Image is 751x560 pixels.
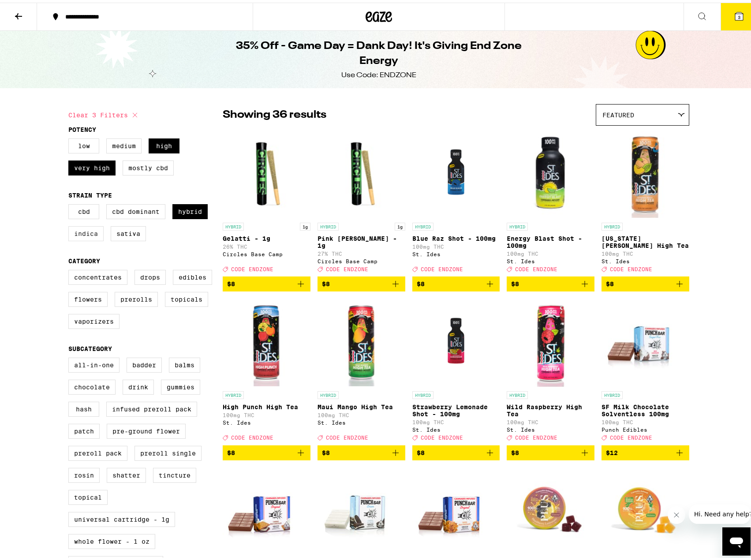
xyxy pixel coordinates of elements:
label: Medium [106,136,142,151]
img: Punch Edibles - S'mores Milk Chocolate [223,465,310,553]
label: Shatter [107,465,146,480]
label: CBD [68,202,99,217]
label: Drops [135,267,166,282]
legend: Potency [68,123,96,131]
div: Circles Base Camp [223,249,310,254]
button: Add to bag [602,274,689,289]
a: Open page for Gelatti - 1g from Circles Base Camp [223,127,310,274]
p: HYBRID [412,220,433,228]
span: CODE ENDZONE [610,264,652,269]
img: St. Ides - Maui Mango High Tea [318,296,405,384]
label: Sativa [111,224,146,239]
p: 1g [300,220,310,228]
p: Showing 36 results [223,105,326,120]
label: Preroll Pack [68,443,127,458]
div: St. Ides [507,424,594,430]
span: $8 [227,278,235,285]
label: Hash [68,399,99,414]
iframe: Button to launch messaging window [722,525,751,553]
p: Gelatti - 1g [223,232,310,239]
label: Hybrid [172,202,208,217]
img: Punch Edibles - Toffee Milk Chocolate [412,465,500,553]
label: CBD Dominant [106,202,165,217]
p: 27% THC [318,248,405,254]
legend: Strain Type [68,189,112,196]
button: Add to bag [318,274,405,289]
label: Mostly CBD [123,158,174,173]
img: Punch Edibles - SF Milk Chocolate Solventless 100mg [602,296,689,384]
img: St. Ides - Blue Raz Shot - 100mg [412,127,500,216]
div: St. Ides [412,249,500,254]
span: 3 [738,12,740,17]
p: HYBRID [318,220,339,228]
legend: Subcategory [68,343,112,350]
p: High Punch High Tea [223,401,310,408]
button: Add to bag [507,443,594,458]
p: 100mg THC [507,248,594,254]
button: Add to bag [318,443,405,458]
p: Wild Raspberry High Tea [507,401,594,415]
p: HYBRID [223,220,244,228]
a: Open page for Strawberry Lemonade Shot - 100mg from St. Ides [412,296,500,442]
label: Topical [68,487,108,502]
button: Add to bag [412,274,500,289]
p: 26% THC [223,241,310,247]
img: PLUS - Blackberry Lemonade CLASSIC Gummies [507,465,594,553]
label: Indica [68,224,104,239]
p: Energy Blast Shot - 100mg [507,232,594,246]
label: Very High [68,158,116,173]
img: St. Ides - Strawberry Lemonade Shot - 100mg [412,296,500,384]
label: Edibles [173,267,212,282]
button: Add to bag [507,274,594,289]
label: Concentrates [68,267,127,282]
span: CODE ENDZONE [610,433,652,438]
span: CODE ENDZONE [326,264,368,269]
span: CODE ENDZONE [326,433,368,438]
span: $8 [417,278,425,285]
p: HYBRID [602,388,623,396]
div: Use Code: ENDZONE [341,68,416,78]
p: 1g [395,220,405,228]
iframe: Close message [668,504,685,521]
label: Drink [123,377,154,392]
p: HYBRID [318,388,339,396]
label: Chocolate [68,377,116,392]
span: CODE ENDZONE [231,264,273,269]
label: Infused Preroll Pack [106,399,197,414]
div: St. Ides [412,424,500,430]
p: HYBRID [507,220,528,228]
img: Circles Base Camp - Gelatti - 1g [223,127,310,216]
span: $8 [417,447,425,454]
label: Preroll Single [135,443,202,458]
a: Open page for Energy Blast Shot - 100mg from St. Ides [507,127,594,274]
img: Circles Base Camp - Pink Runtz - 1g [318,127,405,216]
img: St. Ides - Wild Raspberry High Tea [507,296,594,384]
span: $8 [606,278,614,285]
span: $8 [511,278,519,285]
img: PLUS - Clementine CLASSIC Gummies [602,465,689,553]
label: Balms [169,355,200,370]
label: Flowers [68,289,108,304]
label: Low [68,136,99,151]
label: High [149,136,179,151]
label: Rosin [68,465,100,480]
div: Punch Edibles [602,424,689,430]
p: Pink [PERSON_NAME] - 1g [318,232,405,246]
p: Strawberry Lemonade Shot - 100mg [412,401,500,415]
span: $12 [606,447,618,454]
p: HYBRID [507,388,528,396]
a: Open page for Pink Runtz - 1g from Circles Base Camp [318,127,405,274]
button: Add to bag [602,443,689,458]
p: 100mg THC [412,241,500,247]
span: Hi. Need any help? [5,6,64,13]
label: Badder [127,355,162,370]
iframe: Message from company [689,502,751,521]
a: Open page for SF Milk Chocolate Solventless 100mg from Punch Edibles [602,296,689,442]
img: St. Ides - High Punch High Tea [223,296,310,384]
p: 100mg THC [602,248,689,254]
p: 100mg THC [318,410,405,415]
p: 100mg THC [223,410,310,415]
p: HYBRID [223,388,244,396]
div: St. Ides [507,256,594,261]
label: Pre-ground Flower [107,421,186,436]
